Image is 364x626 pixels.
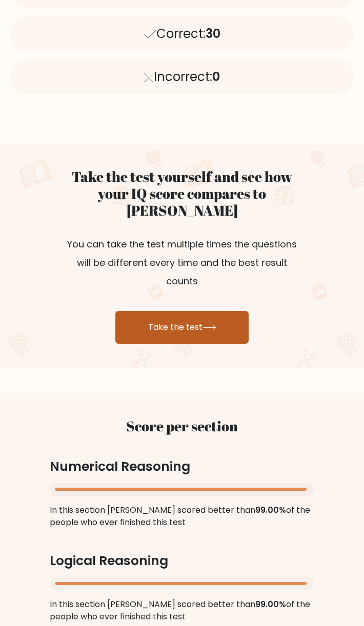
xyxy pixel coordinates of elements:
[10,16,354,51] div: Correct:
[50,459,314,474] h3: Numerical Reasoning
[206,25,220,42] span: 30
[255,504,286,516] span: 99.00%
[67,168,297,219] h2: Take the test yourself and see how your IQ score compares to [PERSON_NAME]
[115,311,249,344] a: Take the test
[67,223,297,303] p: You can take the test multiple times the questions will be different every time and the best resu...
[255,598,286,610] span: 99.00%
[50,553,314,569] h3: Logical Reasoning
[212,68,220,85] span: 0
[10,59,354,94] div: Incorrect:
[50,418,314,434] h2: Score per section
